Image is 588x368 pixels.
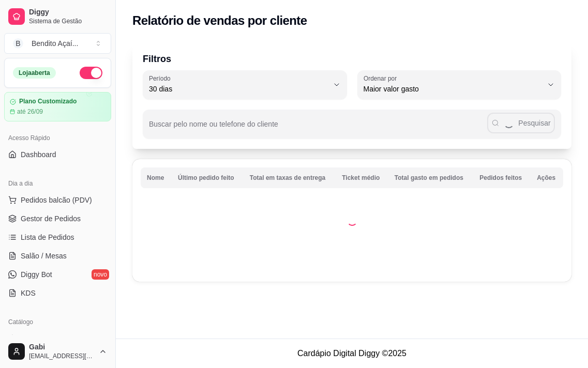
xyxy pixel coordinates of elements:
[13,67,56,79] div: Loja aberta
[21,213,81,224] span: Gestor de Pedidos
[149,123,487,133] input: Buscar pelo nome ou telefone do cliente
[4,330,111,347] a: Produtos
[21,333,50,344] span: Produtos
[21,149,56,160] span: Dashboard
[4,285,111,301] a: KDS
[80,67,102,79] button: Alterar Status
[357,70,562,99] button: Ordenar porMaior valor gasto
[29,352,95,360] span: [EMAIL_ADDRESS][DOMAIN_NAME]
[4,192,111,208] button: Pedidos balcão (PDV)
[4,4,111,29] a: DiggySistema de Gestão
[149,74,174,83] label: Período
[149,84,328,94] span: 30 dias
[21,269,52,280] span: Diggy Bot
[143,70,347,99] button: Período30 dias
[32,38,78,49] div: Bendito Açaí ...
[13,38,23,49] span: B
[4,130,111,146] div: Acesso Rápido
[364,84,543,94] span: Maior valor gasto
[347,216,357,226] div: Loading
[21,251,67,261] span: Salão / Mesas
[4,146,111,163] a: Dashboard
[4,210,111,227] a: Gestor de Pedidos
[143,52,561,66] p: Filtros
[4,92,111,121] a: Plano Customizadoaté 26/09
[364,74,400,83] label: Ordenar por
[21,195,92,205] span: Pedidos balcão (PDV)
[29,8,107,17] span: Diggy
[116,339,588,368] footer: Cardápio Digital Diggy © 2025
[4,175,111,192] div: Dia a dia
[4,229,111,246] a: Lista de Pedidos
[132,12,307,29] h2: Relatório de vendas por cliente
[21,232,74,242] span: Lista de Pedidos
[4,266,111,283] a: Diggy Botnovo
[4,314,111,330] div: Catálogo
[4,248,111,264] a: Salão / Mesas
[17,108,43,116] article: até 26/09
[4,33,111,54] button: Select a team
[29,17,107,25] span: Sistema de Gestão
[4,339,111,364] button: Gabi[EMAIL_ADDRESS][DOMAIN_NAME]
[29,343,95,352] span: Gabi
[21,288,36,298] span: KDS
[19,98,77,105] article: Plano Customizado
